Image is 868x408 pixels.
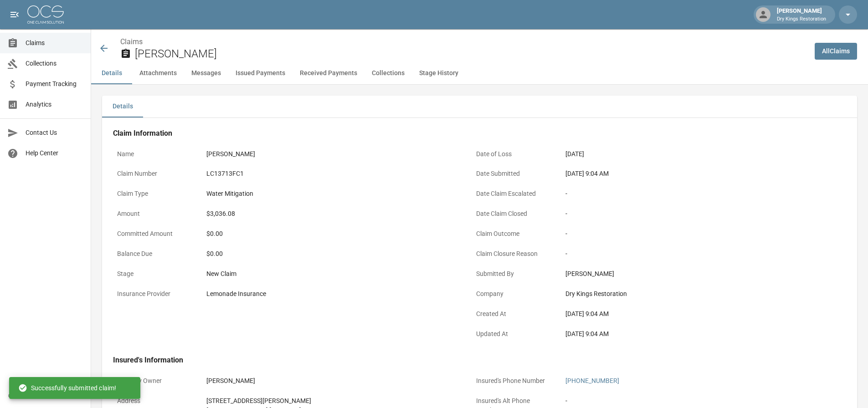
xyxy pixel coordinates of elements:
[206,289,266,299] div: Lemonade Insurance
[472,205,554,223] p: Date Claim Closed
[91,62,132,84] button: Details
[472,325,554,343] p: Updated At
[565,229,816,239] div: -
[113,225,195,243] p: Committed Amount
[26,128,83,138] span: Contact Us
[565,377,619,384] a: [PHONE_NUMBER]
[206,396,321,406] div: [STREET_ADDRESS][PERSON_NAME]
[113,356,820,365] h4: Insured's Information
[565,396,567,406] div: -
[815,43,857,60] a: AllClaims
[206,169,244,178] div: LC13713FC1
[472,265,554,283] p: Submitted By
[5,5,24,24] button: open drawer
[472,165,554,183] p: Date Submitted
[91,62,868,84] div: anchor tabs
[120,36,807,47] nav: breadcrumb
[365,62,412,84] button: Collections
[565,189,816,199] div: -
[472,185,554,203] p: Date Claim Escalated
[27,5,64,24] img: ocs-logo-white-transparent.png
[472,225,554,243] p: Claim Outcome
[113,185,195,203] p: Claim Type
[565,309,816,319] div: [DATE] 9:04 AM
[206,376,255,386] div: [PERSON_NAME]
[113,165,195,183] p: Claim Number
[565,329,816,339] div: [DATE] 9:04 AM
[565,289,816,299] div: Dry Kings Restoration
[293,62,365,84] button: Received Payments
[472,285,554,303] p: Company
[102,96,143,117] button: Details
[26,38,83,48] span: Claims
[565,249,816,259] div: -
[135,47,807,61] h2: [PERSON_NAME]
[565,209,816,219] div: -
[472,372,554,390] p: Insured's Phone Number
[26,148,83,158] span: Help Center
[8,391,82,400] div: © 2025 One Claim Solution
[206,149,255,159] div: [PERSON_NAME]
[773,6,830,23] div: [PERSON_NAME]
[113,372,195,390] p: Property Owner
[472,145,554,163] p: Date of Loss
[206,229,457,239] div: $0.00
[206,189,253,199] div: Water Mitigation
[184,62,228,84] button: Messages
[412,62,466,84] button: Stage History
[26,79,83,89] span: Payment Tracking
[18,380,116,396] div: Successfully submitted claim!
[102,96,857,117] div: details tabs
[132,62,184,84] button: Attachments
[26,100,83,109] span: Analytics
[565,169,816,178] div: [DATE] 9:04 AM
[113,205,195,223] p: Amount
[26,59,83,68] span: Collections
[206,249,457,259] div: $0.00
[113,129,820,138] h4: Claim Information
[113,145,195,163] p: Name
[120,37,143,46] a: Claims
[228,62,293,84] button: Issued Payments
[206,209,235,219] div: $3,036.08
[113,285,195,303] p: Insurance Provider
[113,265,195,283] p: Stage
[777,15,826,23] p: Dry Kings Restoration
[565,269,816,279] div: [PERSON_NAME]
[565,149,584,159] div: [DATE]
[472,245,554,263] p: Claim Closure Reason
[472,305,554,323] p: Created At
[206,269,457,279] div: New Claim
[113,245,195,263] p: Balance Due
